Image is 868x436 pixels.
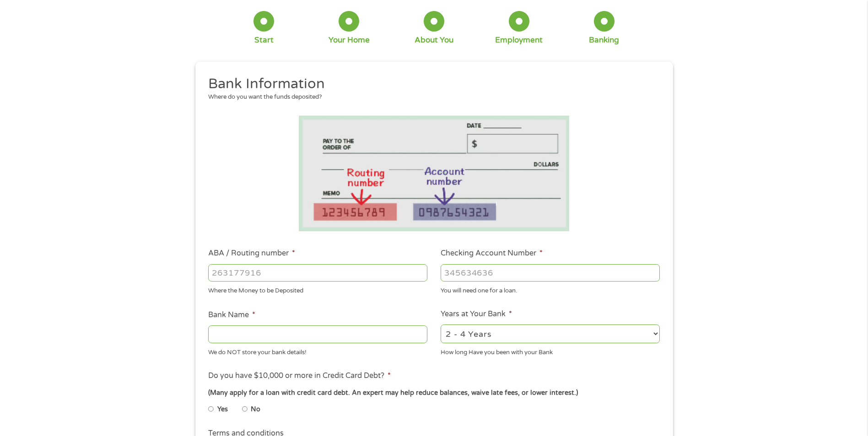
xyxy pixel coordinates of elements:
[441,345,660,357] div: How long Have you been with your Bank
[441,283,660,296] div: You will need one for a loan.
[329,35,370,45] div: Your Home
[251,404,260,415] label: No
[495,35,543,45] div: Employment
[208,249,295,258] label: ABA / Routing number
[208,264,427,282] input: 263177916
[208,371,391,381] label: Do you have $10,000 or more in Credit Card Debt?
[441,264,660,282] input: 345634636
[254,35,274,45] div: Start
[208,345,427,357] div: We do NOT store your bank details!
[208,93,653,102] div: Where do you want the funds deposited?
[415,35,453,45] div: About You
[441,249,543,258] label: Checking Account Number
[208,75,653,93] h2: Bank Information
[589,35,619,45] div: Banking
[208,283,427,296] div: Where the Money to be Deposited
[441,309,512,319] label: Years at Your Bank
[208,388,659,398] div: (Many apply for a loan with credit card debt. An expert may help reduce balances, waive late fees...
[217,404,228,415] label: Yes
[299,116,570,231] img: Routing number location
[208,310,255,320] label: Bank Name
